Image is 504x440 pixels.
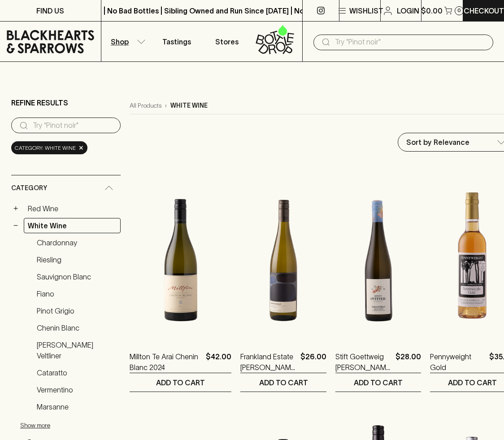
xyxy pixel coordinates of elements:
[397,5,419,16] p: Login
[33,252,121,267] a: Riesling
[300,351,326,373] p: $26.00
[206,351,231,373] p: $42.00
[335,35,486,49] input: Try "Pinot noir"
[335,373,421,392] button: ADD TO CART
[354,377,403,388] p: ADD TO CART
[11,97,68,108] p: Refine Results
[101,22,152,61] button: Shop
[33,320,121,335] a: Chenin Blanc
[78,143,84,152] span: ×
[24,218,121,233] a: White Wine
[15,144,76,152] span: Category: white wine
[36,5,64,16] p: FIND US
[33,337,121,363] a: [PERSON_NAME] Veltliner
[421,5,443,16] p: $0.00
[33,399,121,414] a: Marsanne
[130,351,202,373] a: Millton Te Arai Chenin Blanc 2024
[33,118,113,133] input: Try “Pinot noir”
[448,377,497,388] p: ADD TO CART
[430,351,486,373] a: Pennyweight Gold
[457,8,461,13] p: 0
[406,137,469,148] p: Sort by Relevance
[130,373,231,392] button: ADD TO CART
[111,36,129,47] p: Shop
[20,416,138,435] button: Show more
[240,351,297,373] a: Frankland Estate [PERSON_NAME] Riesling 2024
[33,235,121,250] a: Chardonnay
[33,382,121,397] a: Vermentino
[464,5,504,16] p: Checkout
[152,22,202,61] a: Tastings
[33,303,121,318] a: Pinot Grigio
[259,377,308,388] p: ADD TO CART
[33,269,121,284] a: Sauvignon Blanc
[162,36,191,47] p: Tastings
[349,5,383,16] p: Wishlist
[11,183,47,194] span: Category
[240,373,326,392] button: ADD TO CART
[165,101,167,110] p: ›
[130,181,231,338] img: Millton Te Arai Chenin Blanc 2024
[202,22,252,61] a: Stores
[33,286,121,301] a: Fiano
[170,101,208,110] p: white wine
[240,181,326,338] img: Frankland Estate Rocky Gully Riesling 2024
[335,181,421,338] img: Stift Goettweig Grüner Veltliner Messwein 2021
[130,101,161,110] a: All Products
[215,36,239,47] p: Stores
[24,201,121,216] a: Red Wine
[33,365,121,380] a: Cataratto
[156,377,205,388] p: ADD TO CART
[11,221,20,230] button: −
[395,351,421,373] p: $28.00
[11,204,20,213] button: +
[335,351,392,373] a: Stift Goettweig [PERSON_NAME] Veltliner Messwein 2021
[11,175,121,201] div: Category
